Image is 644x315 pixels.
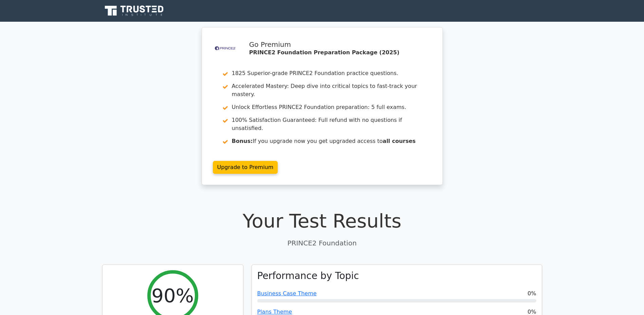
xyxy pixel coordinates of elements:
[151,284,194,307] h2: 90%
[102,238,542,248] p: PRINCE2 Foundation
[257,309,292,315] a: Plans Theme
[257,290,317,297] a: Business Case Theme
[257,270,359,282] h3: Performance by Topic
[528,290,536,298] span: 0%
[102,209,542,232] h1: Your Test Results
[213,161,278,174] a: Upgrade to Premium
